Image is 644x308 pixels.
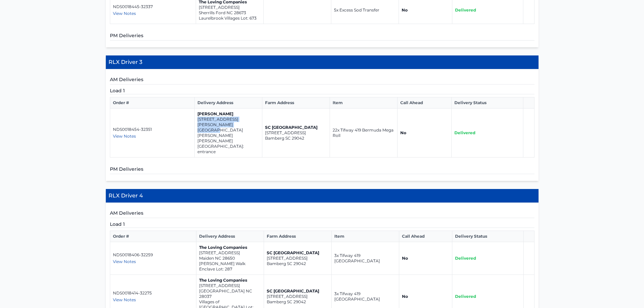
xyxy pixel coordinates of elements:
p: Sherrills Ford NC 28673 [199,10,261,16]
th: Call Ahead [398,97,451,109]
h5: PM Deliveries [110,166,534,174]
p: NDS0018445-32337 [113,4,193,9]
h5: AM Deliveries [110,76,534,85]
strong: No [400,130,406,135]
th: Delivery Address [196,231,264,242]
p: [STREET_ADDRESS] [199,5,261,10]
h5: Load 1 [110,221,534,228]
span: View Notes [113,297,136,302]
strong: No [402,294,408,299]
p: NDS0018414-32275 [113,290,193,296]
p: [STREET_ADDRESS] [199,250,261,256]
span: Delivered [455,7,476,13]
td: 22x Tifway 419 Bermuda Mega Roll [330,109,398,158]
th: Order # [110,231,196,242]
th: Item [330,97,398,109]
span: Delivered [454,130,475,135]
th: Farm Address [262,97,330,109]
p: The Loving Companies [199,278,261,283]
span: View Notes [113,11,136,16]
p: Laurelbrook Villages Lot: 673 [199,16,261,21]
h4: RLX Driver 4 [106,189,539,203]
p: NDS0018454-32351 [113,127,192,132]
p: SC [GEOGRAPHIC_DATA] [265,125,327,130]
th: Delivery Status [451,97,523,109]
th: Farm Address [264,231,331,242]
th: Order # [110,97,195,109]
h5: AM Deliveries [110,210,534,218]
p: [PERSON_NAME] [197,111,259,117]
th: Delivery Status [452,231,523,242]
p: Bamberg SC 29042 [267,261,329,266]
p: Maiden NC 28650 [199,256,261,261]
span: View Notes [113,134,136,139]
th: Item [331,231,399,242]
p: SC [GEOGRAPHIC_DATA] [267,288,329,294]
th: Call Ahead [399,231,452,242]
p: Bamberg SC 29042 [267,299,329,305]
th: Delivery Address [195,97,262,109]
p: [PERSON_NAME][GEOGRAPHIC_DATA][PERSON_NAME] [197,122,259,138]
span: View Notes [113,259,136,264]
p: The Loving Companies [199,245,261,250]
p: [PERSON_NAME][GEOGRAPHIC_DATA]: entrance [197,138,259,155]
p: SC [GEOGRAPHIC_DATA] [267,250,329,256]
p: NDS0018406-32259 [113,252,193,258]
strong: No [402,7,408,13]
p: Bamberg SC 29042 [265,136,327,141]
strong: No [402,256,408,261]
h5: PM Deliveries [110,32,534,41]
p: [STREET_ADDRESS] [267,294,329,299]
p: [STREET_ADDRESS] [265,130,327,136]
p: [PERSON_NAME] Walk Enclave Lot: 287 [199,261,261,272]
span: Delivered [455,256,476,261]
p: [STREET_ADDRESS] [199,283,261,288]
p: [STREET_ADDRESS] [197,117,259,122]
td: 3x Tifway 419 [GEOGRAPHIC_DATA] [331,242,399,275]
p: [STREET_ADDRESS] [267,256,329,261]
h4: RLX Driver 3 [106,55,539,69]
p: [GEOGRAPHIC_DATA] NC 28037 [199,288,261,299]
span: Delivered [455,294,476,299]
h5: Load 1 [110,87,534,94]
